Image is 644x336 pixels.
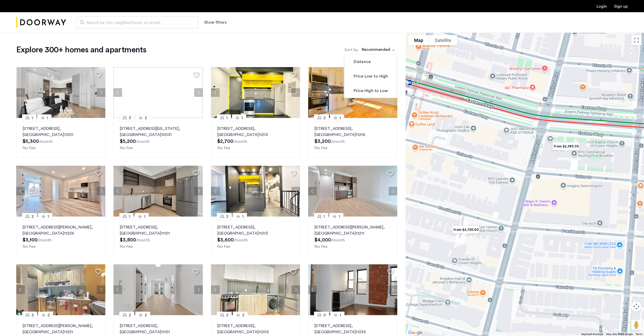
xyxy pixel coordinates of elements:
span: 1 [323,213,325,220]
p: [STREET_ADDRESS] 11216 [315,126,391,138]
span: 1 [31,115,33,121]
button: Next apartment [97,88,105,97]
button: Next apartment [194,285,203,294]
span: $3,100 [23,237,38,242]
img: 2013_638469739339325643.jpeg [113,166,203,217]
button: Previous apartment [16,285,25,294]
button: Keyboard shortcuts [581,332,603,336]
button: Previous apartment [308,285,317,294]
span: $5,200 [120,139,136,144]
span: No Fee [23,245,36,249]
span: 2 [145,115,147,121]
a: Registration [614,4,628,8]
p: [STREET_ADDRESS][PERSON_NAME] 11221 [23,323,99,335]
sub: /month [234,238,248,242]
button: Next apartment [389,285,397,294]
p: [STREET_ADDRESS][PERSON_NAME] 11226 [23,224,99,236]
button: Previous apartment [113,285,122,294]
a: 11[STREET_ADDRESS], [GEOGRAPHIC_DATA]11213No Fee [211,118,300,158]
button: Show or hide filters [204,19,226,25]
button: Previous apartment [16,88,25,97]
span: No Fee [120,146,133,150]
button: Previous apartment [211,88,220,97]
img: 2013_638467677139698730.jpeg [16,67,106,118]
a: Login [597,4,607,8]
sub: /month [331,238,345,242]
span: No Fee [217,146,230,150]
span: No Fee [217,245,230,249]
p: [STREET_ADDRESS][US_STATE] 10031 [120,126,196,138]
button: Next apartment [291,88,300,97]
img: 2014_638568420038616605.jpeg [16,264,106,315]
span: 1 [340,312,341,318]
span: 1 [339,115,341,121]
sub: /month [331,140,345,144]
p: [STREET_ADDRESS] 11101 [120,323,196,335]
button: Drag Pegman onto the map to open Street View [631,320,641,330]
sub: /month [136,238,150,242]
span: 1 [47,115,48,121]
span: 0 [323,312,326,318]
span: No Fee [23,146,36,150]
img: 2013_638599432380776736.jpeg [211,166,300,217]
button: Previous apartment [308,187,317,195]
a: 21[STREET_ADDRESS], [GEOGRAPHIC_DATA]11213No Fee [211,217,300,256]
button: Map camera controls [631,301,641,312]
sub: /month [39,140,53,144]
span: 1 [47,213,49,220]
span: 1 [339,213,340,220]
p: [STREET_ADDRESS] 11101 [120,224,196,236]
span: $5,300 [23,139,39,144]
button: Next apartment [389,187,397,195]
sub: /month [233,140,247,144]
img: logo [16,13,66,32]
span: 1 [144,213,145,220]
button: Next apartment [194,88,203,97]
img: 2014_638568465485218655.jpeg [16,166,106,217]
sub: /month [136,140,150,144]
a: Open this area in Google Maps (opens a new window) [407,329,424,336]
span: Map data ©2025 Google [606,333,633,335]
input: Apartment Search [76,16,198,28]
span: $3,800 [120,237,136,242]
button: Previous apartment [16,187,25,195]
a: 21[STREET_ADDRESS], [GEOGRAPHIC_DATA]11216No Fee [308,118,397,158]
span: 1 [129,213,130,220]
img: dc6efc1f-24ba-4395-9182-45437e21be9a_638884435193081359.jpeg [211,264,300,315]
span: 3 [129,115,131,121]
p: [STREET_ADDRESS] 11213 [217,126,294,138]
span: 2 [226,312,228,318]
button: Next apartment [97,187,105,195]
ng-dropdown-panel: Options list [344,54,397,98]
span: No Fee [315,245,327,249]
span: $3,200 [315,139,331,144]
span: 1 [242,213,244,220]
span: 2 [31,213,34,220]
button: Next apartment [97,285,105,294]
span: No Fee [120,245,133,249]
span: No Fee [315,146,327,150]
span: Search by city, neighborhood, or street. [86,20,184,26]
a: 21[STREET_ADDRESS][PERSON_NAME], [GEOGRAPHIC_DATA]11226No Fee [16,217,105,256]
span: 1 [226,115,228,121]
button: Previous apartment [308,88,317,97]
button: Show street map [408,35,429,45]
p: [STREET_ADDRESS] 11213 [217,224,294,236]
button: Previous apartment [211,285,220,294]
button: Next apartment [194,187,203,195]
button: Next apartment [291,187,300,195]
span: $2,700 [217,139,233,144]
button: Show satellite imagery [429,35,457,45]
span: 2 [129,312,131,318]
label: Price Low to High [353,73,388,79]
img: Google [407,329,424,336]
a: Terms [636,332,642,336]
div: from $2,383.33 [548,139,584,154]
span: 5 [31,312,34,318]
button: Toggle fullscreen view [631,35,641,45]
p: [STREET_ADDRESS] 11225 [315,323,391,335]
sub: /month [38,238,52,242]
a: 11[STREET_ADDRESS], [GEOGRAPHIC_DATA]11201No Fee [16,118,105,158]
div: from $2,750.00 [448,222,484,237]
a: 11[STREET_ADDRESS][PERSON_NAME], [GEOGRAPHIC_DATA]11211No Fee [308,217,397,256]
